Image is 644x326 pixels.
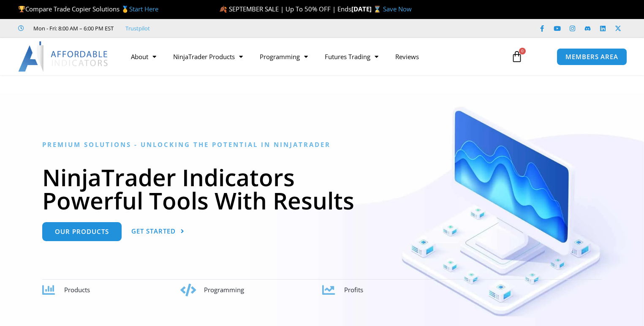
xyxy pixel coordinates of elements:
[42,222,122,241] a: Our Products
[519,48,526,54] span: 0
[251,47,316,66] a: Programming
[316,47,387,66] a: Futures Trading
[42,141,602,149] h6: Premium Solutions - Unlocking the Potential in NinjaTrader
[31,23,114,33] span: Mon - Fri: 8:00 AM – 6:00 PM EST
[125,23,150,33] a: Trustpilot
[122,47,503,66] nav: Menu
[344,285,363,294] span: Profits
[19,6,25,12] img: 🏆
[131,228,176,234] span: Get Started
[219,5,351,13] span: 🍂 SEPTEMBER SALE | Up To 50% OFF | Ends
[42,166,602,212] h1: NinjaTrader Indicators Powerful Tools With Results
[131,222,185,241] a: Get Started
[557,48,627,65] a: MEMBERS AREA
[18,5,158,13] span: Compare Trade Copier Solutions 🥇
[383,5,412,13] a: Save Now
[565,54,618,60] span: MEMBERS AREA
[129,5,158,13] a: Start Here
[122,47,165,66] a: About
[165,47,251,66] a: NinjaTrader Products
[18,41,109,72] img: LogoAI | Affordable Indicators – NinjaTrader
[64,285,90,294] span: Products
[387,47,427,66] a: Reviews
[55,228,109,235] span: Our Products
[204,285,244,294] span: Programming
[498,44,535,69] a: 0
[351,5,383,13] strong: [DATE] ⌛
